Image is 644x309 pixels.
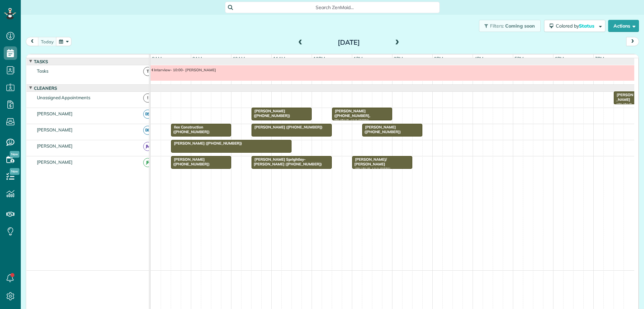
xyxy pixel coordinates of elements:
span: [PERSON_NAME] ([PHONE_NUMBER]) [171,141,243,146]
span: 5pm [513,56,525,61]
span: ! [143,93,152,103]
span: Colored by [556,23,597,29]
span: 10am [231,56,247,61]
button: today [38,37,57,46]
h2: [DATE] [307,39,391,46]
span: JM [143,142,152,151]
span: 1pm [352,56,364,61]
span: [PERSON_NAME] ([PHONE_NUMBER], [PHONE_NUMBER]) [332,109,370,123]
span: [PERSON_NAME] [36,127,74,132]
button: Colored byStatus [544,20,605,32]
span: T [143,67,152,76]
span: JR [143,158,152,167]
button: next [626,37,639,46]
span: 12pm [312,56,326,61]
span: [PERSON_NAME] [36,143,74,149]
span: BS [143,110,152,119]
span: Cleaners [33,85,58,91]
span: 3pm [433,56,444,61]
span: Tasks [33,59,49,64]
span: Status [579,23,595,29]
span: Ilex Construction ([PHONE_NUMBER]) [171,125,210,134]
span: New [10,168,19,175]
span: 4pm [473,56,485,61]
span: BC [143,126,152,135]
span: [PERSON_NAME]/ [PERSON_NAME] ([PHONE_NUMBER]) [352,157,391,171]
span: 6pm [553,56,565,61]
span: [PERSON_NAME] ([PHONE_NUMBER]) [251,109,290,118]
span: Filters: [490,23,504,29]
span: [PERSON_NAME] ([PHONE_NUMBER]) [613,92,633,116]
span: New [10,151,19,158]
span: [PERSON_NAME] ([PHONE_NUMBER]) [171,157,210,166]
span: [PERSON_NAME] ([PHONE_NUMBER]) [362,125,401,134]
span: [PERSON_NAME] Sprightley-[PERSON_NAME] ([PHONE_NUMBER]) [251,157,322,166]
span: [PERSON_NAME] [36,111,74,116]
span: Coming soon [505,23,535,29]
span: 8am [151,56,163,61]
span: 9am [191,56,204,61]
button: prev [26,37,39,46]
span: 7pm [594,56,605,61]
span: [PERSON_NAME] [36,159,74,165]
span: Tasks [36,68,50,74]
span: 2pm [392,56,404,61]
span: 11am [272,56,287,61]
button: Actions [608,20,639,32]
span: [PERSON_NAME] ([PHONE_NUMBER]) [251,125,323,129]
span: Unassigned Appointments [36,95,92,100]
span: Interview- 10:00- [PERSON_NAME] [151,68,216,72]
